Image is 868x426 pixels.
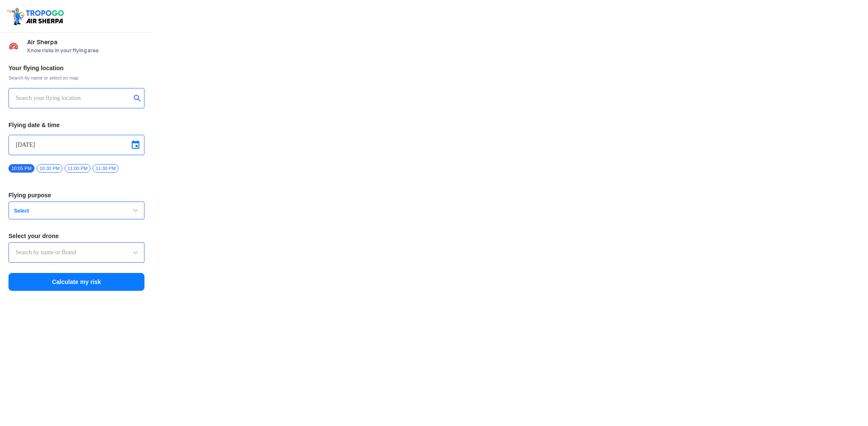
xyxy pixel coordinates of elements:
[16,140,137,150] input: Select Date
[16,247,137,258] input: Search by name or Brand
[65,164,90,173] span: 11:00 PM
[6,6,67,26] img: ic_tgdronemaps.svg
[11,207,117,214] span: Select
[8,74,144,81] span: Search by name or select on map
[37,164,62,173] span: 10:30 PM
[8,202,144,219] button: Select
[8,122,144,128] h3: Flying date & time
[8,41,19,51] img: Risk Scores
[27,47,144,54] span: Know risks in your flying area
[8,233,144,239] h3: Select your drone
[8,273,144,291] button: Calculate my risk
[8,164,34,173] span: 10:05 PM
[93,164,119,173] span: 11:30 PM
[16,93,131,103] input: Search your flying location
[8,192,144,198] h3: Flying purpose
[27,39,144,45] span: Air Sherpa
[8,65,144,71] h3: Your flying location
